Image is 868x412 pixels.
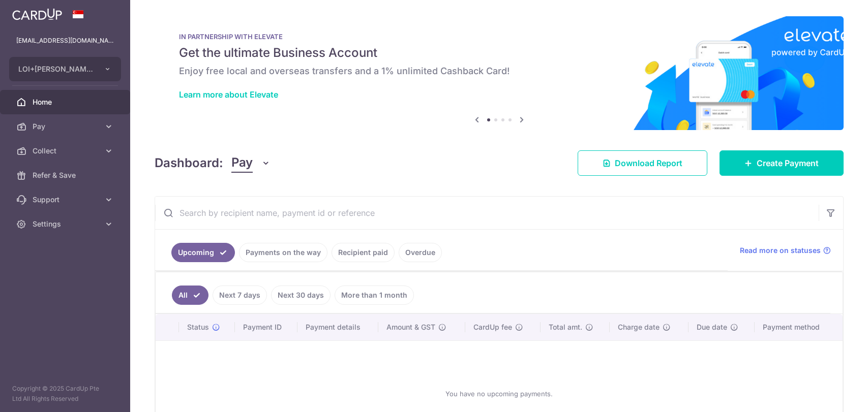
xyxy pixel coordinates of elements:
a: Recipient paid [332,243,395,262]
a: More than 1 month [335,286,414,305]
a: Next 30 days [271,286,331,305]
span: Status [187,322,209,332]
span: Refer & Save [33,170,100,180]
p: [EMAIL_ADDRESS][DOMAIN_NAME] [16,36,114,46]
span: Pay [33,121,100,132]
span: Read more on statuses [740,245,821,256]
span: Due date [697,322,727,332]
a: Payments on the way [239,243,327,262]
th: Payment method [755,314,843,340]
span: Pay [231,153,253,173]
span: CardUp fee [473,322,512,332]
a: Learn more about Elevate [179,89,278,100]
input: Search by recipient name, payment id or reference [155,197,819,229]
p: IN PARTNERSHIP WITH ELEVATE [179,33,819,41]
span: Charge date [618,322,660,332]
span: Download Report [615,157,682,169]
a: Next 7 days [213,286,267,305]
a: Read more on statuses [740,245,831,256]
span: Create Payment [757,157,819,169]
img: CardUp [12,8,62,20]
a: Download Report [578,150,707,176]
h5: Get the ultimate Business Account [179,45,819,61]
span: Home [33,97,100,107]
span: Amount & GST [386,322,435,332]
button: Pay [231,153,271,173]
a: All [172,286,208,305]
span: LOI+[PERSON_NAME] CLINIC SURGERY [18,64,94,74]
span: Collect [33,146,100,156]
a: Overdue [399,243,442,262]
span: Support [33,195,100,205]
a: Create Payment [720,150,844,176]
th: Payment ID [235,314,297,340]
img: Renovation banner [155,16,844,130]
h4: Dashboard: [155,154,223,172]
span: Settings [33,219,100,229]
th: Payment details [297,314,378,340]
span: Total amt. [549,322,582,332]
button: LOI+[PERSON_NAME] CLINIC SURGERY [9,57,121,81]
a: Upcoming [171,243,235,262]
h6: Enjoy free local and overseas transfers and a 1% unlimited Cashback Card! [179,65,819,77]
